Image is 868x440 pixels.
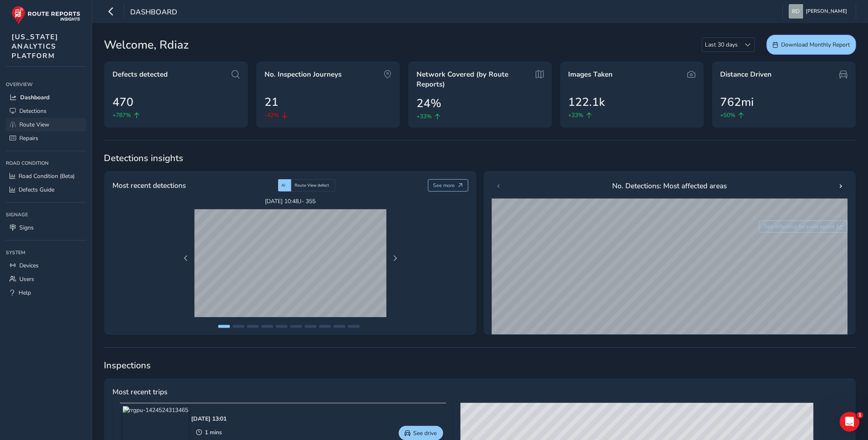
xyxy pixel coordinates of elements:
span: 470 [112,94,133,111]
a: Signs [6,221,86,234]
a: Help [6,286,86,300]
a: Route View [6,118,86,131]
span: Welcome, Rdiaz [104,36,189,54]
span: [PERSON_NAME] [806,4,847,19]
span: Defects detected [112,70,168,80]
button: Page 7 [305,325,316,328]
div: Signage [6,208,86,221]
span: Distance Driven [721,70,772,80]
div: [DATE] 13:01 [192,415,227,423]
span: Route View [19,121,49,129]
img: diamond-layout [789,4,803,19]
span: Images Taken [569,70,613,80]
button: See difference for same period [759,220,848,233]
a: Defects Guide [6,183,86,197]
span: Dashboard [20,94,49,101]
span: Help [19,289,31,297]
span: +50% [721,111,736,119]
span: Dashboard [130,7,177,19]
span: Last 30 days [702,38,741,51]
button: Page 4 [262,325,273,328]
span: 122.1k [569,94,605,111]
span: -42% [264,111,279,119]
span: +33% [416,112,432,121]
a: Dashboard [6,91,86,104]
span: Detections [19,107,47,115]
span: 24% [416,95,441,112]
div: System [6,246,86,259]
a: Devices [6,259,86,272]
button: Previous Page [180,253,192,264]
iframe: Intercom live chat [840,412,860,432]
span: [DATE] 10:48 , I- 355 [194,197,386,205]
button: See more [428,179,469,192]
div: Route View defect [291,179,335,192]
span: Users [19,275,34,283]
span: Network Covered (by Route Reports) [416,70,531,89]
span: See drive [414,429,437,437]
span: Inspections [104,359,856,372]
button: Page 9 [334,325,345,328]
span: [US_STATE] ANALYTICS PLATFORM [12,32,58,61]
button: Page 1 [218,325,230,328]
span: See more [433,182,455,189]
a: Road Condition (Beta) [6,169,86,183]
span: 21 [264,94,278,111]
span: 1 [857,412,863,419]
span: 1 mins [205,428,222,436]
span: No. Inspection Journeys [264,70,342,80]
span: Road Condition (Beta) [19,172,75,180]
span: Repairs [19,134,38,142]
span: Route View defect [295,183,329,188]
div: AI [278,179,291,192]
div: Road Condition [6,157,86,169]
button: Page 2 [233,325,244,328]
img: rr logo [12,6,80,24]
button: [PERSON_NAME] [789,4,850,19]
button: Page 6 [290,325,302,328]
span: +787% [112,111,131,119]
span: Signs [19,224,34,232]
a: Users [6,272,86,286]
button: Page 3 [247,325,259,328]
span: Defects Guide [19,186,54,194]
button: Download Monthly Report [767,35,856,55]
span: See difference for same period [765,223,835,230]
a: Repairs [6,131,86,145]
span: Devices [19,262,39,269]
button: Page 8 [319,325,331,328]
a: Detections [6,104,86,118]
span: Detections insights [104,152,856,164]
span: 762mi [721,94,754,111]
span: Most recent detections [112,180,186,191]
span: +33% [569,111,584,119]
span: No. Detections: Most affected areas [613,180,727,191]
button: Page 5 [276,325,288,328]
span: Most recent trips [112,386,167,397]
span: AI [281,183,285,188]
button: Next Page [389,253,401,264]
span: Download Monthly Report [781,41,850,49]
div: Overview [6,78,86,91]
button: Page 10 [348,325,360,328]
